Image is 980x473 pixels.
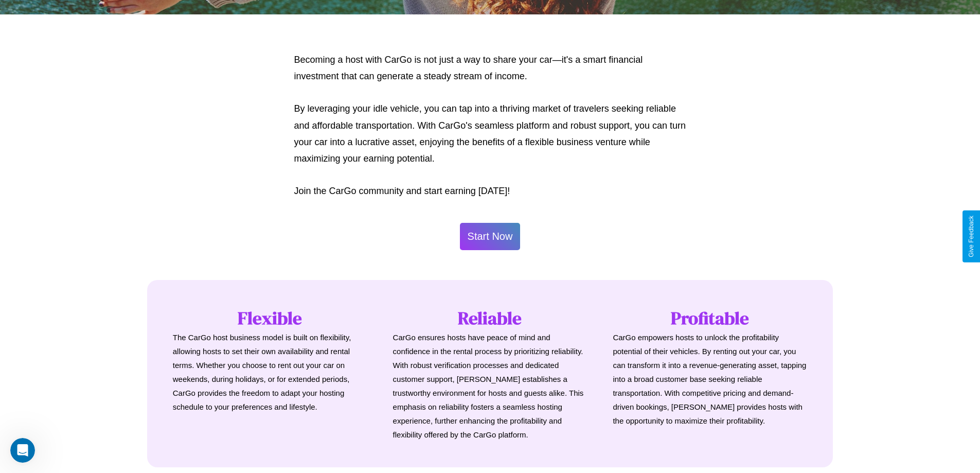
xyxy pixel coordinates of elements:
p: The CarGo host business model is built on flexibility, allowing hosts to set their own availabili... [173,330,367,414]
button: Start Now [460,223,521,250]
h1: Profitable [613,306,807,330]
h1: Flexible [173,306,367,330]
div: Give Feedback [968,216,975,257]
p: By leveraging your idle vehicle, you can tap into a thriving market of travelers seeking reliable... [294,100,686,167]
p: Join the CarGo community and start earning [DATE]! [294,183,686,199]
p: Becoming a host with CarGo is not just a way to share your car—it's a smart financial investment ... [294,51,686,85]
p: CarGo empowers hosts to unlock the profitability potential of their vehicles. By renting out your... [613,330,807,428]
iframe: Intercom live chat [10,438,35,463]
p: CarGo ensures hosts have peace of mind and confidence in the rental process by prioritizing relia... [393,330,587,442]
h1: Reliable [393,306,587,330]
